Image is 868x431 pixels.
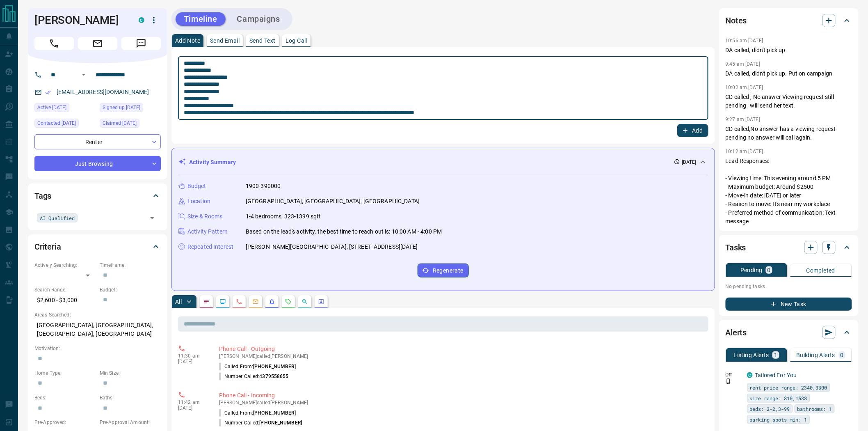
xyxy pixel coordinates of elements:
p: Beds: [34,394,96,401]
p: [DATE] [682,158,697,166]
p: Completed [806,268,836,273]
p: [GEOGRAPHIC_DATA], [GEOGRAPHIC_DATA], [GEOGRAPHIC_DATA] [246,197,420,206]
p: Timeframe: [100,261,161,269]
p: Home Type: [34,369,96,377]
button: Open [79,70,89,80]
p: Pending [740,267,763,273]
p: Number Called: [219,419,302,426]
svg: Requests [285,298,292,305]
svg: Notes [203,298,210,305]
p: 10:56 am [DATE] [726,38,763,44]
svg: Agent Actions [318,298,324,305]
p: 9:27 am [DATE] [726,117,761,122]
p: Actively Searching: [34,261,96,269]
span: [PHONE_NUMBER] [253,364,296,369]
svg: Lead Browsing Activity [219,298,226,305]
button: Add [677,124,708,137]
p: Location [187,197,210,206]
p: [PERSON_NAME] called [PERSON_NAME] [219,353,705,359]
p: Number Called: [219,373,289,380]
p: 1900-390000 [246,182,281,190]
div: Tags [34,186,161,206]
p: Pre-Approval Amount: [100,419,161,426]
p: 1 [774,352,777,358]
div: Wed Aug 13 2025 [34,103,96,115]
button: Timeline [176,12,226,26]
p: Size & Rooms [187,212,223,221]
p: Lead Responses: - Viewing time: This evening around 5 PM - Maximum budget: Around $2500 - Move-in... [726,157,852,226]
p: Listing Alerts [734,352,770,358]
h2: Notes [726,14,747,27]
a: [EMAIL_ADDRESS][DOMAIN_NAME] [57,89,149,95]
p: 0 [841,352,844,358]
p: Baths: [100,394,161,401]
p: Budget: [100,286,161,293]
p: 9:45 am [DATE] [726,61,761,67]
div: Wed Jan 29 2025 [100,119,161,130]
p: Off [726,371,742,378]
div: Renter [34,134,161,149]
p: Send Email [210,38,240,44]
p: 11:42 am [178,399,207,405]
button: Regenerate [418,264,469,277]
h2: Criteria [34,240,61,253]
p: All [175,299,182,305]
div: condos.ca [747,372,753,378]
p: [GEOGRAPHIC_DATA], [GEOGRAPHIC_DATA], [GEOGRAPHIC_DATA], [GEOGRAPHIC_DATA] [34,319,161,341]
p: Based on the lead's activity, the best time to reach out is: 10:00 AM - 4:00 PM [246,227,442,236]
p: DA called, didn't pick up [726,46,852,55]
div: Notes [726,11,852,30]
span: Signed up [DATE] [103,103,140,112]
span: Contacted [DATE] [37,119,76,127]
div: Activity Summary[DATE] [178,155,708,170]
p: CD called,No answer has a viewing request pending no answer will call again. [726,125,852,142]
p: Activity Summary [189,158,236,167]
p: Pre-Approved: [34,419,96,426]
svg: Emails [252,298,259,305]
p: Building Alerts [797,352,836,358]
h2: Tags [34,189,51,202]
div: condos.ca [139,17,144,23]
p: [DATE] [178,405,207,411]
div: Fri Aug 15 2025 [34,119,96,130]
button: Campaigns [229,12,288,26]
svg: Opportunities [302,298,308,305]
p: [PERSON_NAME][GEOGRAPHIC_DATA], [STREET_ADDRESS][DATE] [246,243,418,251]
svg: Listing Alerts [269,298,275,305]
svg: Email Verified [45,89,51,95]
span: rent price range: 2340,3300 [750,383,827,392]
p: DA called, didn't pick up. Put on campaign [726,69,852,78]
p: CD called , No answer Viewing request still pending , will send her text. [726,93,852,110]
div: Tasks [726,238,852,257]
svg: Calls [236,298,242,305]
p: $2,600 - $3,000 [34,293,96,307]
button: New Task [726,298,852,311]
span: Message [121,37,161,50]
div: Criteria [34,237,161,257]
h2: Tasks [726,241,746,254]
button: Open [146,212,158,224]
p: [DATE] [178,359,207,365]
p: Log Call [286,38,307,44]
div: Alerts [726,323,852,342]
p: Motivation: [34,345,161,352]
p: Add Note [175,38,200,44]
p: 0 [767,267,771,273]
h1: [PERSON_NAME] [34,14,126,27]
p: Phone Call - Incoming [219,391,705,400]
p: Repeated Interest [187,243,233,251]
p: 10:12 am [DATE] [726,149,763,154]
svg: Push Notification Only [726,378,731,384]
a: Tailored For You [755,372,797,378]
span: beds: 2-2,3-99 [750,405,790,413]
span: Call [34,37,74,50]
div: Tue Jan 28 2025 [100,103,161,115]
span: parking spots min: 1 [750,415,807,424]
span: AI Qualified [40,214,75,222]
p: Search Range: [34,286,96,293]
span: Active [DATE] [37,103,66,112]
span: [PHONE_NUMBER] [260,420,302,426]
p: Min Size: [100,369,161,377]
p: Send Text [249,38,276,44]
p: No pending tasks [726,280,852,293]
